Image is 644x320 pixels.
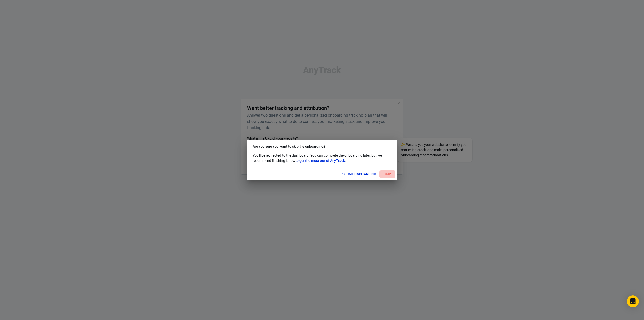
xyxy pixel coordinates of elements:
div: Open Intercom Messenger [627,295,639,307]
p: You'll be redirected to the dashboard. You can complete the onboarding later, but we recommend fi... [253,153,391,163]
h2: Are you sure you want to skip the onboarding? [247,140,397,153]
button: Resume onboarding [339,170,377,178]
span: to get the most out of AnyTrack [295,159,345,163]
button: Skip [379,170,395,178]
